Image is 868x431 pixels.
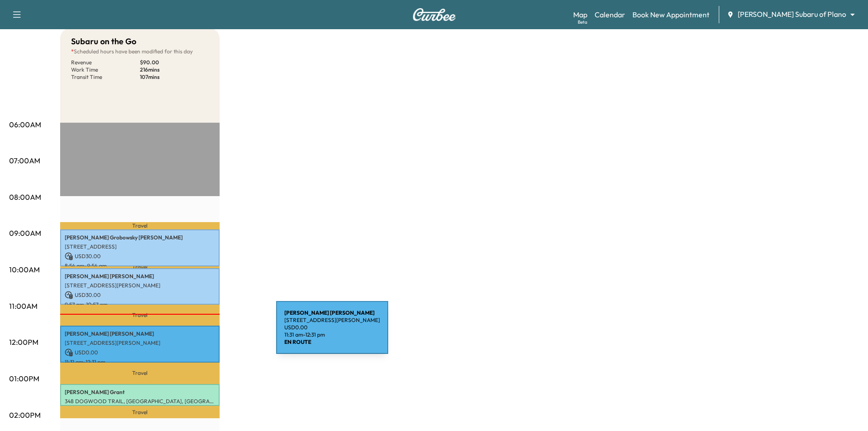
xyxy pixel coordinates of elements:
[9,410,41,421] p: 02:00PM
[9,119,41,130] p: 06:00AM
[65,339,215,347] p: [STREET_ADDRESS][PERSON_NAME]
[9,155,40,166] p: 07:00AM
[595,9,625,20] a: Calendar
[9,264,40,275] p: 10:00AM
[9,337,38,348] p: 12:00PM
[140,66,209,73] p: 216 mins
[65,389,215,396] p: [PERSON_NAME] Grant
[60,266,220,268] p: Travel
[65,301,215,308] p: 9:57 am - 10:57 am
[71,48,209,55] p: Scheduled hours have been modified for this day
[573,9,587,20] a: MapBeta
[412,8,456,21] img: Curbee Logo
[578,19,587,26] div: Beta
[71,73,140,81] p: Transit Time
[65,282,215,289] p: [STREET_ADDRESS][PERSON_NAME]
[9,228,41,239] p: 09:00AM
[140,59,209,66] p: $ 90.00
[60,222,220,229] p: Travel
[65,252,215,260] p: USD 30.00
[65,330,215,338] p: [PERSON_NAME] [PERSON_NAME]
[60,406,220,418] p: Travel
[65,243,215,250] p: [STREET_ADDRESS]
[65,291,215,299] p: USD 30.00
[65,348,215,357] p: USD 0.00
[71,35,136,48] h5: Subaru on the Go
[60,363,220,384] p: Travel
[71,66,140,73] p: Work Time
[9,192,41,203] p: 08:00AM
[65,273,215,280] p: [PERSON_NAME] [PERSON_NAME]
[140,73,209,81] p: 107 mins
[65,262,215,270] p: 8:54 am - 9:54 am
[9,373,39,384] p: 01:00PM
[60,305,220,326] p: Travel
[65,398,215,405] p: 348 DOGWOOD TRAIL, [GEOGRAPHIC_DATA], [GEOGRAPHIC_DATA], [GEOGRAPHIC_DATA]
[738,9,846,20] span: [PERSON_NAME] Subaru of Plano
[65,234,215,241] p: [PERSON_NAME] Grobowsky [PERSON_NAME]
[71,59,140,66] p: Revenue
[9,301,37,312] p: 11:00AM
[65,358,215,366] p: 11:31 am - 12:31 pm
[632,9,709,20] a: Book New Appointment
